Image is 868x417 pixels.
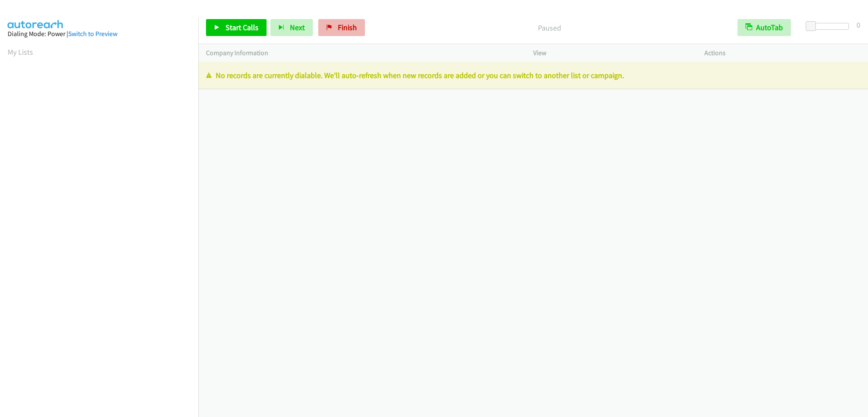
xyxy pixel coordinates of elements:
span: Finish [338,22,357,32]
p: Actions [704,48,860,58]
div: Delay between calls (in seconds) [810,23,849,30]
p: View [533,48,689,58]
div: Dialing Mode: Power | [8,29,191,39]
span: Start Calls [225,22,259,32]
p: No records are currently dialable. We'll auto-refresh when new records are added or you can switc... [206,70,860,81]
a: Finish [318,19,365,36]
a: Switch to Preview [68,30,117,38]
p: Paused [376,22,722,34]
div: 0 [857,19,860,31]
a: Start Calls [206,19,267,36]
a: My Lists [8,47,33,57]
button: Next [270,19,313,36]
button: AutoTab [737,19,791,36]
p: Company Information [206,48,518,58]
span: Next [290,22,305,32]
